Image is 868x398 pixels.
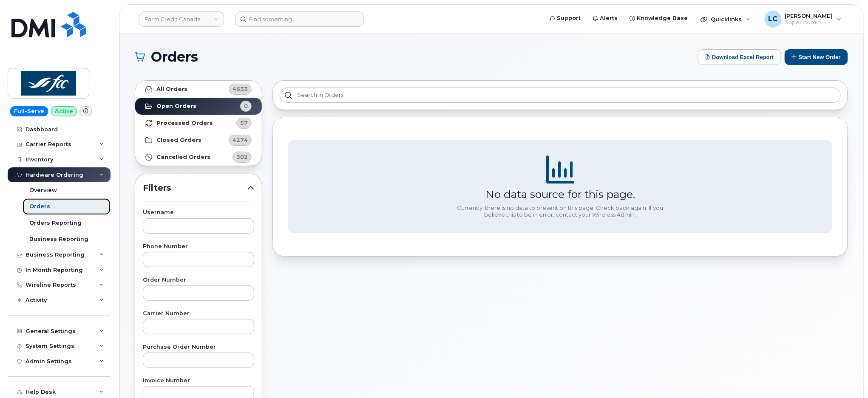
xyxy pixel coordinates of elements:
strong: Processed Orders [156,120,213,127]
label: Phone Number [143,244,254,249]
span: 57 [240,119,248,127]
label: Purchase Order Number [143,344,254,350]
span: 302 [236,153,248,161]
span: 4633 [233,85,248,93]
a: Cancelled Orders302 [135,149,262,166]
a: Processed Orders57 [135,115,262,132]
label: Order Number [143,277,254,283]
iframe: Messenger Launcher [831,361,862,392]
span: Filters [143,182,247,194]
span: Orders [151,51,198,63]
button: Start New Order [785,49,848,65]
a: Closed Orders4274 [135,132,262,149]
div: No data source for this page. [485,188,635,200]
input: Search in orders [280,88,841,103]
a: All Orders4633 [135,81,262,98]
span: 0 [244,102,248,110]
strong: Open Orders [156,103,196,110]
strong: All Orders [156,86,187,93]
div: Currently, there is no data to present on this page. Check back again. If you believe this to be ... [454,205,667,218]
button: Download Excel Report [698,49,781,65]
strong: Cancelled Orders [156,154,210,161]
span: 4274 [233,136,248,144]
strong: Closed Orders [156,137,201,144]
label: Invoice Number [143,378,254,384]
a: Open Orders0 [135,98,262,115]
label: Carrier Number [143,311,254,316]
label: Username [143,210,254,215]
